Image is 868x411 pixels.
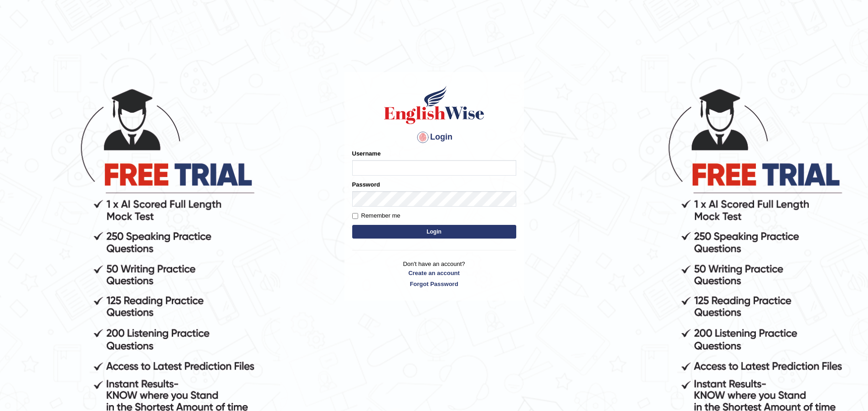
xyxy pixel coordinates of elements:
img: Logo of English Wise sign in for intelligent practice with AI [382,84,486,125]
label: Remember me [352,211,401,220]
label: Password [352,180,380,189]
label: Username [352,149,381,158]
input: Remember me [352,213,358,219]
h4: Login [352,130,516,145]
p: Don't have an account? [352,260,516,288]
a: Create an account [352,269,516,277]
a: Forgot Password [352,280,516,288]
button: Login [352,225,516,239]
